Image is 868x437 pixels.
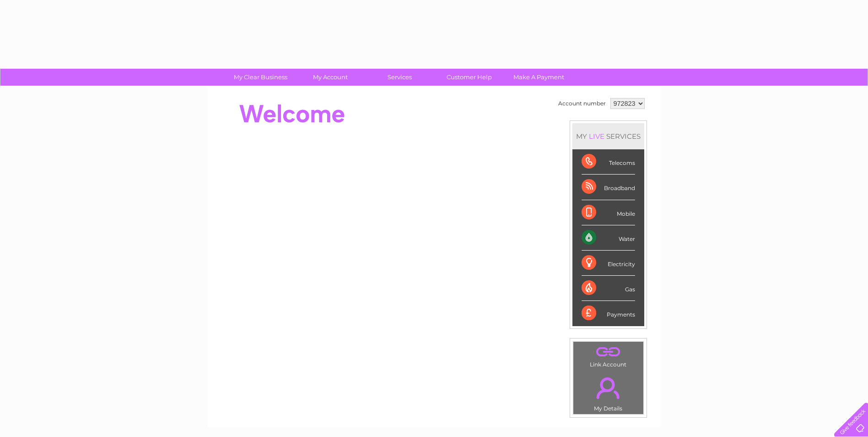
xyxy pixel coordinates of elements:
div: MY SERVICES [572,123,644,149]
a: Services [362,69,437,86]
div: LIVE [587,132,606,141]
div: Water [582,225,635,251]
a: Make A Payment [501,69,577,86]
div: Telecoms [582,149,635,175]
a: My Account [292,69,368,86]
div: Mobile [582,200,635,225]
div: Broadband [582,175,635,200]
td: My Details [573,370,644,415]
div: Electricity [582,251,635,276]
div: Gas [582,276,635,301]
a: . [576,372,641,404]
a: My Clear Business [223,69,298,86]
a: Customer Help [431,69,507,86]
td: Link Account [573,341,644,370]
div: Payments [582,301,635,326]
td: Account number [556,96,608,111]
a: . [576,344,641,360]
